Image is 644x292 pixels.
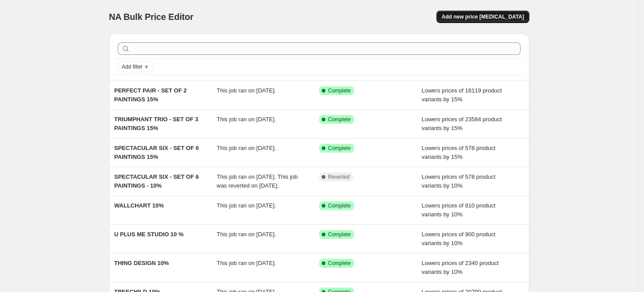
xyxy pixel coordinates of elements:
span: This job ran on [DATE]. [217,116,276,123]
span: SPECTACULAR SIX - SET OF 6 PAINTINGS 15% [114,145,199,160]
span: PERFECT PAIR - SET OF 2 PAINTINGS 15% [114,87,187,103]
span: This job ran on [DATE]. [217,231,276,238]
span: NA Bulk Price Editor [109,12,193,22]
span: Complete [328,231,351,238]
span: Reverted [328,173,350,181]
span: Complete [328,145,351,152]
button: Add filter [118,61,153,72]
span: Lowers prices of 810 product variants by 10% [422,202,496,218]
span: Add filter [122,63,143,70]
span: Lowers prices of 578 product variants by 15% [422,145,496,160]
span: Lowers prices of 900 product variants by 10% [422,231,496,246]
span: This job ran on [DATE]. [217,202,276,209]
span: U PLUS ME STUDIO 10 % [114,231,184,238]
span: Complete [328,202,351,209]
span: WALLCHART 10% [114,202,164,209]
button: Add new price [MEDICAL_DATA] [436,11,529,23]
span: Add new price [MEDICAL_DATA] [442,13,524,20]
span: Lowers prices of 2340 product variants by 10% [422,260,499,275]
span: Complete [328,87,351,94]
span: This job ran on [DATE]. [217,87,276,94]
span: Complete [328,260,351,267]
span: TRIUMPHANT TRIO - SET OF 3 PAINTINGS 15% [114,116,198,131]
span: THING DESIGN 10% [114,260,169,266]
span: Lowers prices of 18119 product variants by 15% [422,87,502,103]
span: SPECTACULAR SIX - SET OF 6 PAINTINGS - 10% [114,173,199,189]
span: Lowers prices of 23584 product variants by 15% [422,116,502,131]
span: This job ran on [DATE]. [217,260,276,266]
span: This job ran on [DATE]. This job was reverted on [DATE]. [217,173,298,189]
span: This job ran on [DATE]. [217,145,276,151]
span: Complete [328,116,351,123]
span: Lowers prices of 578 product variants by 10% [422,173,496,189]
